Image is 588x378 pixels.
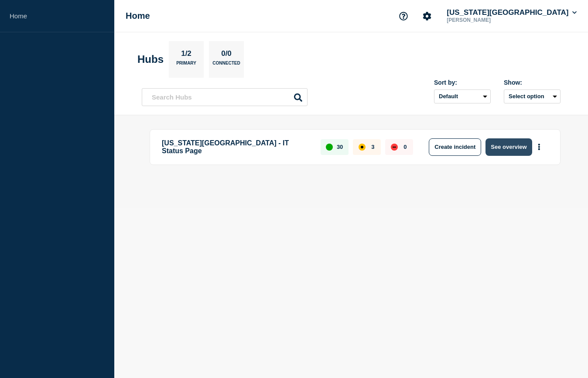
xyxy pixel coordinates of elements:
button: More actions [533,139,545,155]
p: [PERSON_NAME] [445,17,536,23]
div: Sort by: [434,79,491,86]
button: Account settings [418,7,436,25]
h2: Hubs [137,53,164,65]
p: 3 [371,144,374,150]
p: 30 [337,144,343,150]
p: 0/0 [218,49,235,61]
button: Create incident [429,138,481,156]
p: 0 [403,144,407,150]
div: Show: [504,79,561,86]
button: Support [394,7,413,25]
button: See overview [485,138,532,156]
button: Select option [504,89,561,103]
h1: Home [126,11,150,21]
p: [US_STATE][GEOGRAPHIC_DATA] - IT Status Page [162,138,311,156]
p: 1/2 [178,49,195,61]
p: Connected [212,61,240,70]
div: affected [359,144,366,151]
button: [US_STATE][GEOGRAPHIC_DATA] [445,8,578,17]
div: down [391,144,398,151]
input: Search Hubs [142,88,308,106]
div: up [326,144,333,151]
p: Primary [176,61,196,70]
select: Sort by [434,89,491,103]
